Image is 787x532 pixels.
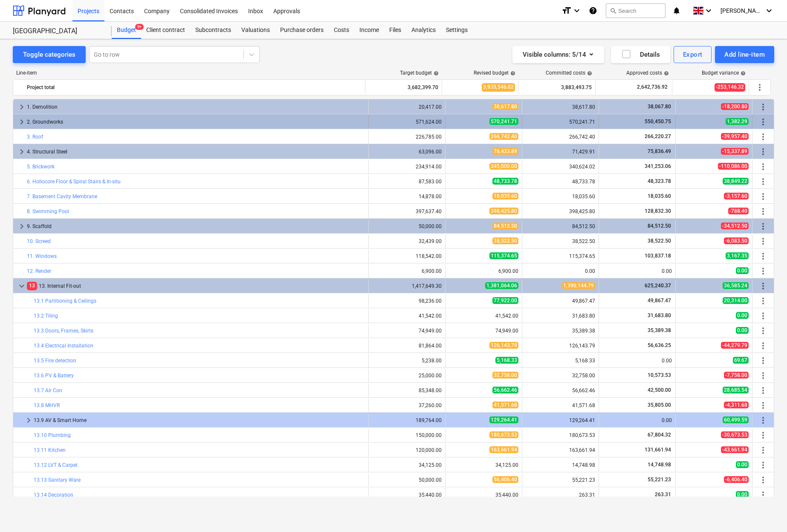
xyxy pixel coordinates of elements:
[602,358,672,364] div: 0.00
[400,70,439,76] div: Target budget
[372,119,442,125] div: 571,624.00
[492,103,518,110] span: 38,617.80
[372,402,442,408] div: 37,260.00
[492,223,518,229] span: 84,512.50
[724,372,749,379] span: -7,758.00
[372,298,442,304] div: 98,236.00
[372,387,442,393] div: 85,348.00
[526,447,595,453] div: 163,661.94
[27,208,69,214] a: 8. Swimming Pool
[492,237,518,244] span: 38,522.50
[449,328,518,334] div: 74,949.00
[723,297,749,304] span: 20,314.00
[372,179,442,185] div: 87,583.00
[526,119,595,125] div: 570,241.71
[644,447,672,453] span: 131,661.94
[522,81,592,94] div: 3,883,493.75
[275,22,329,39] a: Purchase orders
[27,282,37,290] span: 13
[758,356,768,366] span: More actions
[724,237,749,244] span: -6,083.50
[489,431,518,438] span: 180,673.53
[585,71,592,76] span: help
[606,3,665,18] button: Search
[720,7,763,14] span: [PERSON_NAME]
[17,102,27,112] span: keyboard_arrow_right
[526,432,595,438] div: 180,673.53
[644,133,672,139] span: 266,220.27
[372,358,442,364] div: 5,238.00
[492,372,518,379] span: 32,758.00
[758,385,768,396] span: More actions
[647,104,672,110] span: 38,067.80
[526,208,595,214] div: 398,425.80
[34,298,96,304] a: 13.1 Partitioning & Ceilings
[721,103,749,110] span: -18,200.80
[526,492,595,498] div: 263.31
[27,179,121,185] a: 6. Hollocore Floor & Spiral Stairs & In-situ
[758,430,768,440] span: More actions
[372,432,442,438] div: 150,000.00
[647,312,672,318] span: 31,683.80
[23,49,75,60] div: Toggle categories
[372,164,442,170] div: 234,914.00
[449,462,518,468] div: 34,125.00
[724,49,765,60] div: Add line-item
[724,193,749,199] span: -3,157.60
[141,22,190,39] a: Client contract
[23,415,34,425] span: keyboard_arrow_right
[372,328,442,334] div: 74,949.00
[34,402,60,408] a: 13.8 MHVR
[34,313,58,319] a: 13.2 Tiling
[526,417,595,423] div: 129,264.41
[758,326,768,336] span: More actions
[372,134,442,140] div: 226,785.00
[758,460,768,470] span: More actions
[546,70,592,76] div: Committed costs
[372,447,442,453] div: 120,000.00
[27,134,43,140] a: 3. Roof
[758,221,768,231] span: More actions
[13,70,366,76] div: Line-item
[190,22,236,39] a: Subcontracts
[736,327,749,334] span: 0.00
[644,163,672,169] span: 341,253.06
[489,342,518,349] span: 126,143.79
[27,164,55,170] a: 5. Brickwork
[611,46,670,63] button: Details
[758,206,768,217] span: More actions
[449,268,518,274] div: 6,900.00
[662,71,669,76] span: help
[736,267,749,274] span: 0.00
[683,49,703,60] div: Export
[17,281,27,291] span: keyboard_arrow_down
[724,476,749,483] span: -6,406.40
[721,446,749,453] span: -43,661.94
[492,476,518,483] span: 56,406.40
[647,178,672,184] span: 48,323.78
[482,83,515,91] span: 3,935,546.02
[449,492,518,498] div: 35,440.00
[526,194,595,199] div: 18,035.60
[13,46,86,63] button: Toggle categories
[27,145,365,159] div: 4. Structural Steel
[372,373,442,379] div: 25,000.00
[406,22,441,39] a: Analytics
[724,402,749,408] span: -4,311.68
[723,387,749,393] span: 28,685.54
[647,462,672,468] span: 14,748.98
[372,149,442,155] div: 63,096.00
[354,22,384,39] a: Income
[758,132,768,142] span: More actions
[27,279,365,293] div: 13. Internal Fit-out
[758,311,768,321] span: More actions
[758,445,768,455] span: More actions
[718,163,749,170] span: -110,086.00
[561,6,572,16] i: format_size
[34,462,78,468] a: 13.12 LVT & Carpet
[329,22,354,39] a: Costs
